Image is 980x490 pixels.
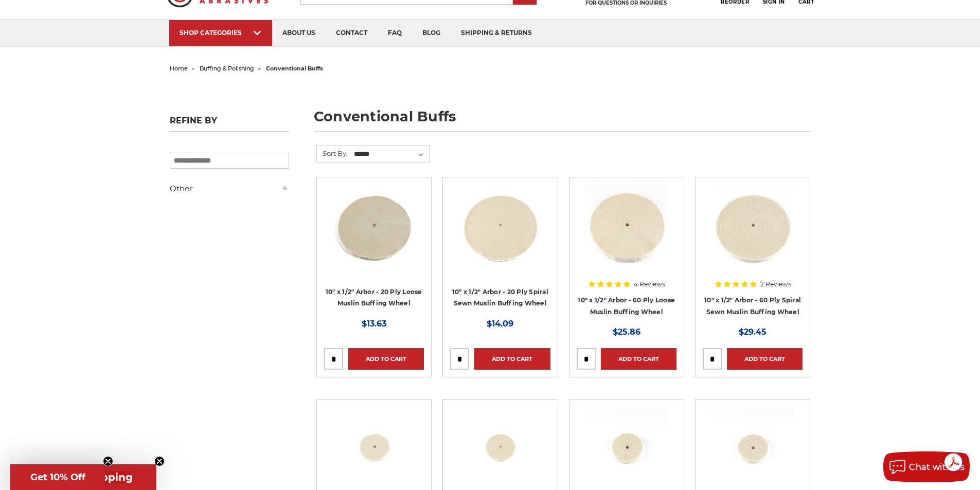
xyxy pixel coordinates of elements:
img: 4 inch spiral sewn 20 ply conventional buffing wheel [459,407,541,489]
button: Close teaser [154,456,165,466]
img: 10" x 1/2" arbor hole cotton loose buffing wheel 20 ply [333,185,415,267]
div: Get 10% OffClose teaser [10,464,105,490]
a: 10" x 1/2" arbor hole cotton loose buffing wheel 20 ply [324,185,424,284]
a: shipping & returns [451,20,542,46]
a: 10" x 1/2" Arbor - 60 Ply Spiral Sewn Muslin Buffing Wheel [704,296,801,316]
span: conventional buffs [266,65,323,72]
a: Add to Cart [727,348,803,370]
span: Chat with us [909,462,965,472]
a: about us [272,20,326,46]
label: Sort By: [317,146,348,161]
a: buffing & polishing [200,65,254,72]
select: Sort By: [352,147,429,162]
a: blog [412,20,451,46]
a: 10 inch buffing wheel spiral sewn 20 ply [450,185,550,284]
img: 4" x 1/2" Arbor - 60 Ply Loose Muslin Buffing Wheel [585,407,668,489]
h5: Other [170,183,289,195]
span: $13.63 [362,319,386,329]
span: $14.09 [487,319,513,329]
a: contact [326,20,378,46]
a: Add to Cart [474,348,550,370]
div: SHOP CATEGORIES [180,29,262,37]
a: home [170,65,188,72]
a: 10" x 1/2" Arbor - 20 Ply Spiral Sewn Muslin Buffing Wheel [452,288,548,307]
img: 10 inch extra thick 60 ply loose muslin cotton buffing wheel [585,185,668,267]
a: faq [378,20,412,46]
button: Chat with us [883,451,970,482]
img: 10 inch buffing wheel spiral sewn 20 ply [459,185,541,267]
img: 10" x 1/2" Arbor - 60 Ply Spiral Sewn Muslin Buffing Wheel [711,185,794,267]
a: 10" x 1/2" Arbor - 60 Ply Loose Muslin Buffing Wheel [578,296,675,316]
a: 10 inch extra thick 60 ply loose muslin cotton buffing wheel [577,185,676,284]
div: Get Free ShippingClose teaser [10,464,156,490]
button: Close teaser [103,456,113,466]
img: 4 inch muslin buffing wheel spiral sewn 60 ply [711,407,794,489]
h5: Refine by [170,116,289,132]
h1: conventional buffs [314,110,811,132]
span: Get 10% Off [30,471,85,483]
span: $29.45 [739,327,767,337]
a: Add to Cart [601,348,676,370]
a: 10" x 1/2" Arbor - 60 Ply Spiral Sewn Muslin Buffing Wheel [703,185,803,284]
span: 2 Reviews [760,281,791,287]
img: small buffing wheel 4 inch 20 ply muslin cotton [333,407,415,489]
a: 10" x 1/2" Arbor - 20 Ply Loose Muslin Buffing Wheel [326,288,422,307]
span: $25.86 [613,327,640,337]
span: 4 Reviews [634,281,665,287]
a: Add to Cart [348,348,424,370]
